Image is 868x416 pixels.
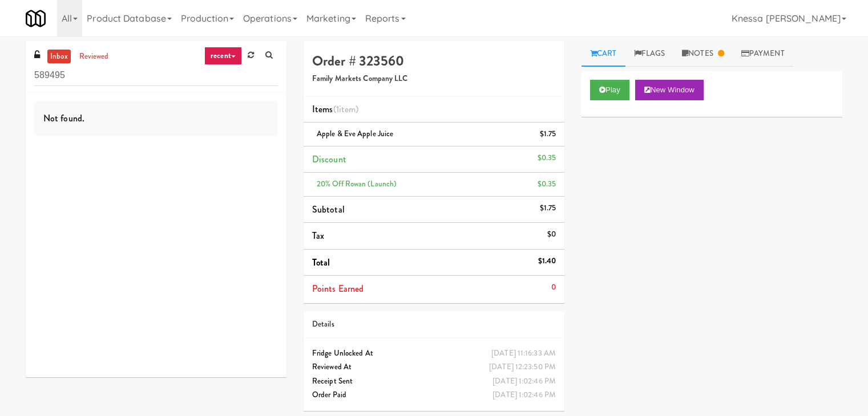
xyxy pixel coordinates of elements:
a: Payment [733,41,793,67]
div: Fridge Unlocked At [312,346,556,361]
a: Notes [673,41,733,67]
div: $1.75 [540,127,556,141]
div: $0.35 [538,177,556,191]
span: Items [312,103,358,116]
div: 0 [551,280,556,295]
span: Discount [312,153,346,166]
img: Micromart [26,9,46,28]
h4: Order # 323560 [312,54,556,68]
h5: Family Markets Company LLC [312,75,556,83]
span: Points Earned [312,282,364,295]
a: recent [204,47,242,65]
span: Subtotal [312,203,345,216]
a: Cart [582,41,625,67]
a: inbox [47,50,71,64]
span: Not found. [43,112,84,125]
div: [DATE] 12:23:50 PM [489,360,556,374]
div: $0 [547,227,556,242]
div: $0.35 [538,151,556,165]
button: New Window [635,80,704,100]
span: (1 ) [333,103,359,116]
div: Details [312,317,556,332]
span: Tax [312,229,324,242]
a: Flags [625,41,674,67]
button: Play [590,80,629,100]
ng-pluralize: item [339,103,356,116]
div: [DATE] 1:02:46 PM [492,388,556,402]
div: Order Paid [312,388,556,402]
div: $1.40 [538,254,556,268]
span: Apple & Eve Apple Juice [317,128,393,139]
div: Receipt Sent [312,374,556,389]
div: Reviewed At [312,360,556,374]
span: 20% Off Rowan (launch) [317,178,397,189]
div: [DATE] 1:02:46 PM [492,374,556,389]
span: Total [312,256,330,269]
div: $1.75 [540,201,556,215]
div: [DATE] 11:16:33 AM [491,346,556,361]
input: Search vision orders [34,65,278,86]
a: reviewed [76,50,112,64]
